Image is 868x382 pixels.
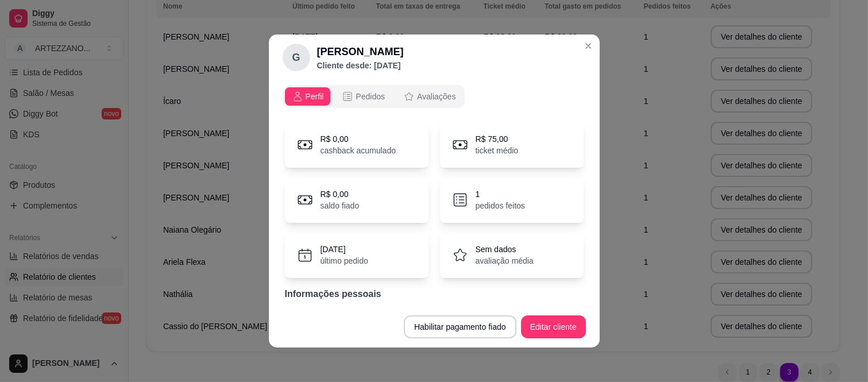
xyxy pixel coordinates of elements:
p: R$ 0,00 [321,188,360,200]
p: cashback acumulado [321,145,396,156]
p: [DATE] [321,244,368,255]
p: R$ 75,00 [476,133,519,145]
p: pedidos feitos [476,200,525,211]
h2: [PERSON_NAME] [317,44,404,60]
div: opções [283,85,586,108]
p: Telefone [285,306,584,317]
p: Informações pessoais [285,287,584,301]
span: Avaliações [417,91,456,102]
span: Perfil [306,91,324,102]
p: último pedido [321,255,368,267]
button: Close [579,37,597,55]
p: 1 [476,188,525,200]
p: saldo fiado [321,200,360,211]
p: R$ 0,00 [321,133,396,145]
div: opções [283,85,465,108]
button: Habilitar pagamento fiado [404,315,516,338]
p: avaliação média [476,255,534,267]
p: ticket médio [476,145,519,156]
p: Sem dados [476,244,534,255]
span: Pedidos [356,91,385,102]
button: Editar cliente [521,315,586,338]
p: Cliente desde: [DATE] [317,60,404,71]
div: G [283,44,310,71]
